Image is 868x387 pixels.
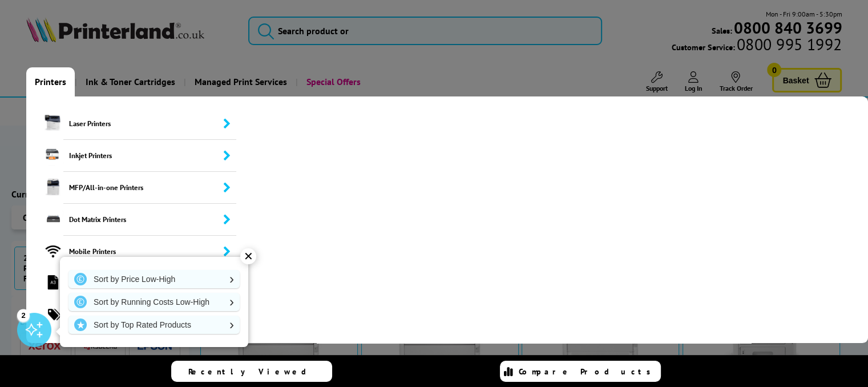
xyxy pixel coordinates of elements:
div: 2 [17,309,30,321]
span: MFP/All-in-one Printers [63,172,237,204]
span: Inkjet Printers [63,140,237,172]
span: Compare Products [519,366,657,377]
div: ✕ [240,248,256,264]
a: Printers [26,67,75,96]
a: Dot Matrix Printers [26,204,237,236]
a: Recently Viewed [171,361,332,382]
a: Compare Products [500,361,661,382]
span: Mobile Printers [63,236,237,268]
a: Mobile Printers [26,236,237,268]
span: Dot Matrix Printers [63,204,237,236]
span: Recently Viewed [188,366,318,377]
a: Shop by Brand [26,300,237,332]
a: Sort by Top Rated Products [68,316,240,334]
a: A3 Printers [26,268,237,300]
a: Sort by Price Low-High [68,270,240,288]
a: Laser Printers [26,108,237,140]
a: Inkjet Printers [26,140,237,172]
a: MFP/All-in-one Printers [26,172,237,204]
span: Laser Printers [63,108,237,140]
a: Sort by Running Costs Low-High [68,293,240,311]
